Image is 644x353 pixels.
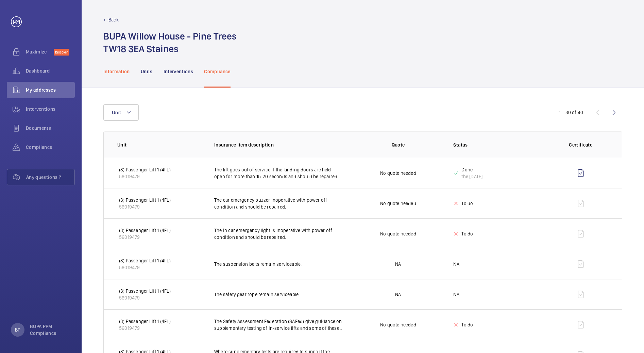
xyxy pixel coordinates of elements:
[108,16,119,23] p: Back
[119,197,171,203] p: (3) Passenger Lift 1 (4FL)
[103,68,130,75] p: Information
[119,294,171,301] p: 56019479
[380,200,416,207] p: No quote needed
[26,174,74,181] span: Any questions ?
[103,104,139,121] button: Unit
[119,227,171,234] p: (3) Passenger Lift 1 (4FL)
[119,234,171,241] p: 56019479
[380,230,416,237] p: No quote needed
[461,230,473,237] p: To do
[214,141,343,148] p: Insurance item description
[26,144,75,151] span: Compliance
[119,203,171,210] p: 56019479
[119,257,171,264] p: (3) Passenger Lift 1 (4FL)
[214,261,343,267] p: The suspension belts remain serviceable.
[461,200,473,207] p: To do
[214,318,343,332] p: The Safety Assessment Federation (SAFed) give guidance on supplementary testing of in-service lif...
[103,30,237,55] h1: BUPA Willow House - Pine Trees TW18 3EA Staines
[214,197,343,210] p: The car emergency buzzer inoperative with power off condition and should be repaired.
[141,68,153,75] p: Units
[117,141,203,148] p: Unit
[559,109,583,116] div: 1 – 30 of 40
[26,48,54,55] span: Maximize
[15,326,20,333] p: BP
[119,173,171,180] p: 56019479
[119,318,171,325] p: (3) Passenger Lift 1 (4FL)
[461,173,482,180] div: the [DATE]
[214,166,343,180] p: The lift goes out of service if the landing doors are held open for more than 15-20 seconds and s...
[461,321,473,328] p: To do
[164,68,193,75] p: Interventions
[380,321,416,328] p: No quote needed
[453,141,542,148] p: Status
[119,325,171,332] p: 56019479
[461,166,482,173] p: Done
[26,106,75,112] span: Interventions
[453,291,459,298] p: NA
[119,264,171,271] p: 56019479
[54,49,69,56] span: Discover
[119,288,171,294] p: (3) Passenger Lift 1 (4FL)
[214,291,343,298] p: The safety gear rope remain serviceable.
[395,291,401,298] p: NA
[30,323,71,337] p: BUPA PPM Compliance
[453,261,459,267] p: NA
[392,141,405,148] p: Quote
[26,125,75,132] span: Documents
[26,67,75,74] span: Dashboard
[112,110,121,115] span: Unit
[214,227,343,241] p: The in car emergency light is inoperative with power off condition and should be repaired.
[26,87,75,93] span: My addresses
[119,166,171,173] p: (3) Passenger Lift 1 (4FL)
[204,68,231,75] p: Compliance
[553,141,608,148] p: Certificate
[395,261,401,267] p: NA
[380,170,416,176] p: No quote needed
